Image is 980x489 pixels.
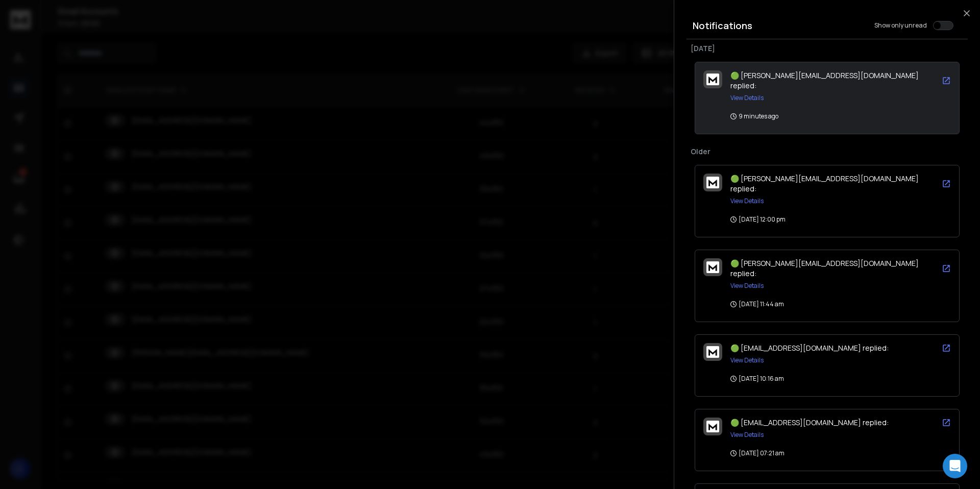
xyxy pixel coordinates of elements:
img: tab_domain_overview_orange.svg [42,59,51,67]
span: 🟢 [PERSON_NAME][EMAIL_ADDRESS][DOMAIN_NAME] replied: [730,174,919,193]
button: View Details [730,94,764,102]
div: Keyword (traffico) [114,60,169,67]
span: 🟢 [PERSON_NAME][EMAIL_ADDRESS][DOMAIN_NAME] replied: [730,258,919,278]
img: tab_keywords_by_traffic_grey.svg [103,59,111,67]
img: logo [706,346,719,358]
button: View Details [730,282,764,290]
img: logo_orange.svg [16,16,24,25]
button: View Details [730,197,764,205]
div: v 4.0.25 [29,16,50,25]
img: logo [706,74,719,85]
span: 🟢 [PERSON_NAME][EMAIL_ADDRESS][DOMAIN_NAME] replied: [730,70,919,90]
h3: Notifications [693,18,752,33]
img: logo [706,177,719,188]
img: logo [706,261,719,273]
p: [DATE] 12:00 pm [730,215,786,224]
div: Dominio: [URL] [27,27,75,35]
p: Older [691,146,964,157]
p: [DATE] [691,43,964,54]
div: Dominio [54,60,78,67]
span: 🟢 [EMAIL_ADDRESS][DOMAIN_NAME] replied: [730,418,889,427]
img: logo [706,421,719,432]
p: 9 minutes ago [730,112,778,120]
p: [DATE] 10:16 am [730,375,784,383]
span: 🟢 [EMAIL_ADDRESS][DOMAIN_NAME] replied: [730,343,889,353]
button: View Details [730,356,764,364]
label: Show only unread [874,21,927,30]
img: website_grey.svg [16,27,24,35]
p: [DATE] 07:21 am [730,449,785,457]
div: Open Intercom Messenger [943,454,967,478]
p: [DATE] 11:44 am [730,300,784,308]
button: View Details [730,431,764,439]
